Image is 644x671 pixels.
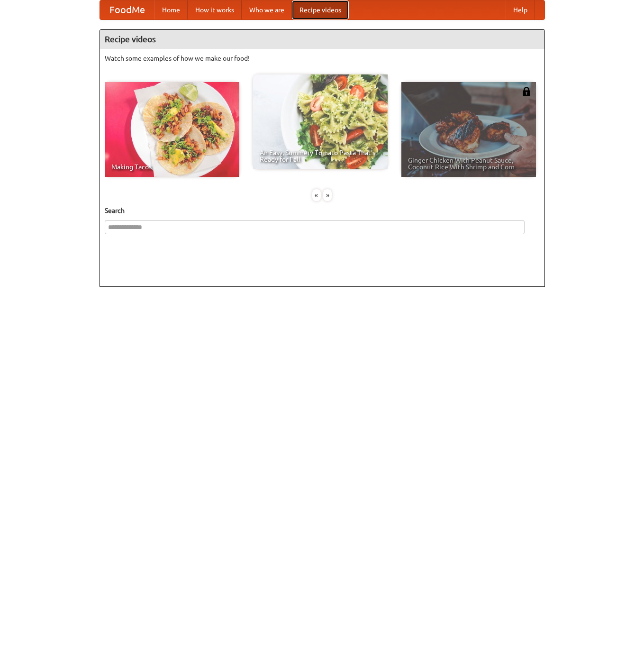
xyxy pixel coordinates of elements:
p: Watch some examples of how we make our food! [105,54,540,63]
span: An Easy, Summery Tomato Pasta That's Ready for Fall [260,149,381,163]
a: An Easy, Summery Tomato Pasta That's Ready for Fall [253,74,388,169]
a: How it works [188,0,242,19]
a: Making Tacos [105,82,239,177]
a: Home [154,0,188,19]
a: Help [506,0,535,19]
div: » [323,189,332,201]
h5: Search [105,206,540,215]
a: FoodMe [100,0,154,19]
a: Recipe videos [292,0,349,19]
a: Who we are [242,0,292,19]
img: 483408.png [522,87,531,96]
div: « [312,189,321,201]
h4: Recipe videos [100,30,544,49]
span: Making Tacos [111,164,233,170]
